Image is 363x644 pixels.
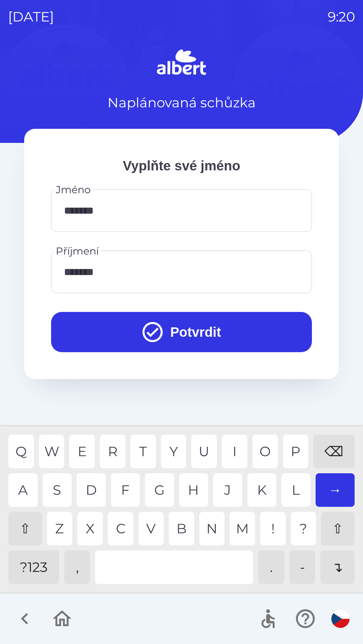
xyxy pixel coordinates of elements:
button: Potvrdit [51,312,312,352]
p: Vyplňte své jméno [51,156,312,176]
p: 9:20 [328,7,355,27]
img: Logo [24,47,339,79]
label: Jméno [56,182,91,197]
img: cs flag [331,610,350,628]
p: [DATE] [8,7,54,27]
label: Příjmení [56,244,99,258]
p: Naplánovaná schůzka [108,93,256,113]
